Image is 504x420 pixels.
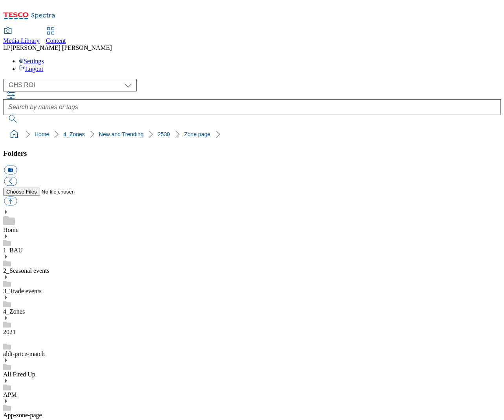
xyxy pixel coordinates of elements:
[3,127,501,142] nav: breadcrumb
[46,28,66,44] a: Content
[35,131,49,137] a: Home
[3,288,42,294] a: 3_Trade events
[158,131,170,137] a: 2530
[3,247,23,254] a: 1_BAU
[3,149,501,158] h3: Folders
[3,329,16,335] a: 2021
[8,128,20,141] a: home
[3,412,42,418] a: App-zone-page
[3,226,18,233] a: Home
[3,308,25,315] a: 4_Zones
[19,58,44,64] a: Settings
[46,37,66,44] span: Content
[3,391,17,398] a: APM
[99,131,144,137] a: New and Trending
[19,66,43,72] a: Logout
[3,37,40,44] span: Media Library
[3,351,45,357] a: aldi-price-match
[3,371,35,378] a: All Fired Up
[184,131,211,137] a: Zone page
[3,44,11,51] span: LP
[3,267,49,274] a: 2_Seasonal events
[63,131,84,137] a: 4_Zones
[3,99,501,115] input: Search by names or tags
[11,44,112,51] span: [PERSON_NAME] [PERSON_NAME]
[3,28,40,44] a: Media Library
